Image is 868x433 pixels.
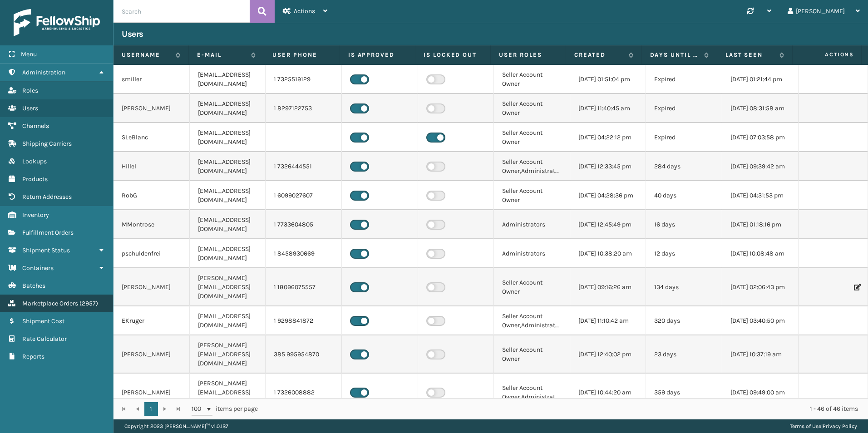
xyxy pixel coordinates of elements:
[722,181,799,210] td: [DATE] 04:31:53 pm
[266,152,342,181] td: 1 7326444551
[722,123,799,152] td: [DATE] 07:03:58 pm
[266,306,342,335] td: 1 9298841872
[650,51,700,59] label: Days until password expires
[113,210,190,239] td: MMontrose
[494,306,570,335] td: Seller Account Owner,Administrators
[722,335,799,374] td: [DATE] 10:37:19 am
[424,51,482,59] label: Is Locked Out
[570,152,646,181] td: [DATE] 12:33:45 pm
[22,282,45,290] span: Batches
[823,423,857,429] a: Privacy Policy
[122,29,143,39] h3: Users
[646,374,722,412] td: 359 days
[646,123,722,152] td: Expired
[122,51,171,59] label: Username
[190,306,266,335] td: [EMAIL_ADDRESS][DOMAIN_NAME]
[272,51,331,59] label: User phone
[722,210,799,239] td: [DATE] 01:18:16 pm
[570,210,646,239] td: [DATE] 12:45:49 pm
[190,335,266,374] td: [PERSON_NAME][EMAIL_ADDRESS][DOMAIN_NAME]
[854,284,859,290] i: Edit
[271,404,858,413] div: 1 - 46 of 46 items
[197,51,247,59] label: E-mail
[722,152,799,181] td: [DATE] 09:39:42 am
[570,65,646,94] td: [DATE] 01:51:04 pm
[22,264,54,272] span: Containers
[722,94,799,123] td: [DATE] 08:31:58 am
[348,51,407,59] label: Is Approved
[266,94,342,123] td: 1 8297122753
[494,123,570,152] td: Seller Account Owner
[22,157,47,165] span: Lookups
[190,268,266,306] td: [PERSON_NAME][EMAIL_ADDRESS][DOMAIN_NAME]
[190,181,266,210] td: [EMAIL_ADDRESS][DOMAIN_NAME]
[494,94,570,123] td: Seller Account Owner
[574,51,624,59] label: Created
[113,94,190,123] td: [PERSON_NAME]
[570,239,646,268] td: [DATE] 10:38:20 am
[14,9,100,36] img: logo
[79,300,98,307] span: ( 2957 )
[494,181,570,210] td: Seller Account Owner
[113,306,190,335] td: EKruger
[266,374,342,412] td: 1 7326008882
[190,239,266,268] td: [EMAIL_ADDRESS][DOMAIN_NAME]
[22,353,44,360] span: Reports
[646,335,722,374] td: 23 days
[494,239,570,268] td: Administrators
[790,419,857,433] div: |
[725,51,775,59] label: Last Seen
[722,239,799,268] td: [DATE] 10:08:48 am
[570,374,646,412] td: [DATE] 10:44:20 am
[646,152,722,181] td: 284 days
[190,94,266,123] td: [EMAIL_ADDRESS][DOMAIN_NAME]
[294,7,315,15] span: Actions
[266,210,342,239] td: 1 7733604805
[570,94,646,123] td: [DATE] 11:40:45 am
[494,152,570,181] td: Seller Account Owner,Administrators
[192,404,205,413] span: 100
[113,239,190,268] td: pschuldenfrei
[190,65,266,94] td: [EMAIL_ADDRESS][DOMAIN_NAME]
[722,65,799,94] td: [DATE] 01:21:44 pm
[124,419,228,433] p: Copyright 2023 [PERSON_NAME]™ v 1.0.187
[113,181,190,210] td: RobG
[22,335,67,343] span: Rate Calculator
[113,335,190,374] td: [PERSON_NAME]
[266,65,342,94] td: 1 7325519129
[113,152,190,181] td: Hillel
[646,239,722,268] td: 12 days
[190,210,266,239] td: [EMAIL_ADDRESS][DOMAIN_NAME]
[570,268,646,306] td: [DATE] 09:16:26 am
[22,140,72,148] span: Shipping Carriers
[22,317,64,325] span: Shipment Cost
[22,175,48,183] span: Products
[795,47,859,62] span: Actions
[22,300,78,307] span: Marketplace Orders
[190,374,266,412] td: [PERSON_NAME][EMAIL_ADDRESS][DOMAIN_NAME]
[494,210,570,239] td: Administrators
[22,246,70,254] span: Shipment Status
[494,65,570,94] td: Seller Account Owner
[190,152,266,181] td: [EMAIL_ADDRESS][DOMAIN_NAME]
[570,306,646,335] td: [DATE] 11:10:42 am
[266,335,342,374] td: 385 995954870
[22,87,38,94] span: Roles
[113,65,190,94] td: smiller
[646,306,722,335] td: 320 days
[22,122,49,130] span: Channels
[646,65,722,94] td: Expired
[790,423,821,429] a: Terms of Use
[144,402,158,416] a: 1
[570,335,646,374] td: [DATE] 12:40:02 pm
[722,268,799,306] td: [DATE] 02:06:43 pm
[646,268,722,306] td: 134 days
[266,239,342,268] td: 1 8458930669
[722,306,799,335] td: [DATE] 03:40:50 pm
[22,211,49,219] span: Inventory
[494,268,570,306] td: Seller Account Owner
[646,210,722,239] td: 16 days
[22,104,38,112] span: Users
[646,181,722,210] td: 40 days
[113,268,190,306] td: [PERSON_NAME]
